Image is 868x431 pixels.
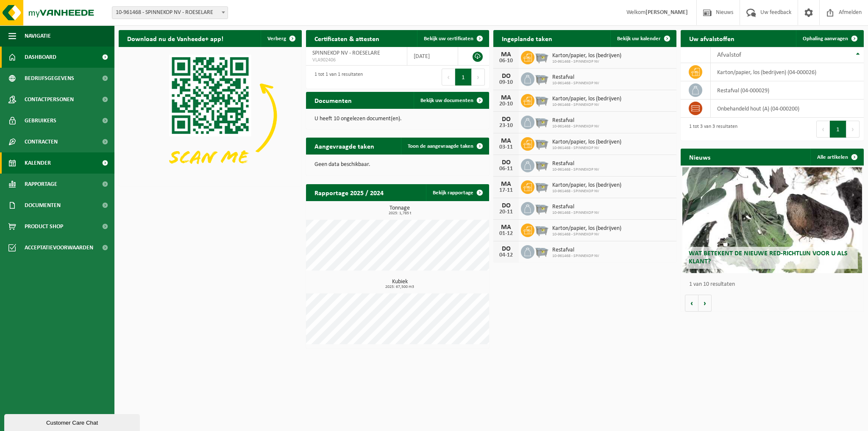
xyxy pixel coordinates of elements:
[617,36,661,41] span: Bekijk uw kalender
[25,68,74,89] span: Bedrijfsgegevens
[552,189,621,194] span: 10-961468 - SPINNEKOP NV
[407,47,458,66] td: [DATE]
[681,149,719,165] h2: Nieuws
[498,231,515,237] div: 01-12
[401,138,488,155] a: Toon de aangevraagde taken
[534,114,549,129] img: WB-2500-GAL-GY-01
[498,224,515,231] div: MA
[610,30,676,47] a: Bekijk uw kalender
[310,279,489,289] h3: Kubiek
[552,139,621,146] span: Karton/papier, los (bedrijven)
[816,121,830,138] button: Previous
[498,181,515,188] div: MA
[552,247,599,254] span: Restafval
[310,211,489,215] span: 2025: 1,785 t
[846,121,860,138] button: Next
[796,30,863,47] a: Ophaling aanvragen
[711,81,864,99] td: restafval (04-000029)
[267,36,286,41] span: Verberg
[717,52,741,58] span: Afvalstof
[25,47,56,68] span: Dashboard
[552,225,621,232] span: Karton/papier, los (bedrijven)
[414,92,488,109] a: Bekijk uw documenten
[534,222,549,237] img: WB-2500-GAL-GY-01
[25,25,51,47] span: Navigatie
[552,204,599,210] span: Restafval
[310,285,489,289] span: 2025: 67,500 m3
[534,157,549,172] img: WB-2500-GAL-GY-01
[689,250,848,265] span: Wat betekent de nieuwe RED-richtlijn voor u als klant?
[534,136,549,150] img: WB-2500-GAL-GY-01
[498,51,515,58] div: MA
[534,244,549,258] img: WB-2500-GAL-GY-01
[306,30,388,47] h2: Certificaten & attesten
[552,96,621,102] span: Karton/papier, los (bedrijven)
[25,89,74,110] span: Contactpersonen
[498,94,515,101] div: MA
[681,30,743,47] h2: Uw afvalstoffen
[711,99,864,118] td: onbehandeld hout (A) (04-000200)
[119,30,232,47] h2: Download nu de Vanheede+ app!
[455,69,472,86] button: 1
[417,30,488,47] a: Bekijk uw certificaten
[25,195,61,216] span: Documenten
[306,92,360,108] h2: Documenten
[552,182,621,189] span: Karton/papier, los (bedrijven)
[493,30,561,47] h2: Ingeplande taken
[711,63,864,81] td: karton/papier, los (bedrijven) (04-000026)
[25,174,57,195] span: Rapportage
[261,30,301,47] button: Verberg
[498,138,515,144] div: MA
[498,80,515,86] div: 09-10
[498,144,515,150] div: 03-11
[25,152,51,174] span: Kalender
[534,93,549,107] img: WB-2500-GAL-GY-01
[424,36,473,41] span: Bekijk uw certificaten
[552,81,599,86] span: 10-961468 - SPINNEKOP NV
[552,59,621,64] span: 10-961468 - SPINNEKOP NV
[534,71,549,86] img: WB-2500-GAL-GY-01
[552,146,621,151] span: 10-961468 - SPINNEKOP NV
[25,110,56,131] span: Gebruikers
[310,205,489,215] h3: Tonnage
[645,9,688,16] strong: [PERSON_NAME]
[498,209,515,215] div: 20-11
[119,47,302,184] img: Download de VHEPlus App
[534,50,549,64] img: WB-2500-GAL-GY-01
[25,216,63,237] span: Product Shop
[112,6,228,19] span: 10-961468 - SPINNEKOP NV - ROESELARE
[689,282,860,287] p: 1 van 10 resultaten
[552,124,599,129] span: 10-961468 - SPINNEKOP NV
[498,188,515,193] div: 17-11
[498,123,515,129] div: 23-10
[498,246,515,252] div: DO
[552,102,621,108] span: 10-961468 - SPINNEKOP NV
[803,36,848,41] span: Ophaling aanvragen
[552,232,621,237] span: 10-961468 - SPINNEKOP NV
[552,52,621,59] span: Karton/papier, los (bedrijven)
[830,121,846,138] button: 1
[552,254,599,259] span: 10-961468 - SPINNEKOP NV
[498,202,515,209] div: DO
[472,69,485,86] button: Next
[25,237,93,258] span: Acceptatievoorwaarden
[685,120,737,138] div: 1 tot 3 van 3 resultaten
[314,162,481,168] p: Geen data beschikbaar.
[498,58,515,64] div: 06-10
[420,98,473,103] span: Bekijk uw documenten
[552,167,599,172] span: 10-961468 - SPINNEKOP NV
[312,57,401,64] span: VLA902406
[552,160,599,167] span: Restafval
[312,50,380,56] span: SPINNEKOP NV - ROESELARE
[426,184,488,201] a: Bekijk rapportage
[498,159,515,166] div: DO
[25,131,58,152] span: Contracten
[314,116,481,122] p: U heeft 10 ongelezen document(en).
[552,117,599,124] span: Restafval
[498,166,515,172] div: 06-11
[810,149,863,166] a: Alle artikelen
[310,68,363,86] div: 1 tot 1 van 1 resultaten
[534,201,549,215] img: WB-2500-GAL-GY-01
[442,69,455,86] button: Previous
[552,210,599,215] span: 10-961468 - SPINNEKOP NV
